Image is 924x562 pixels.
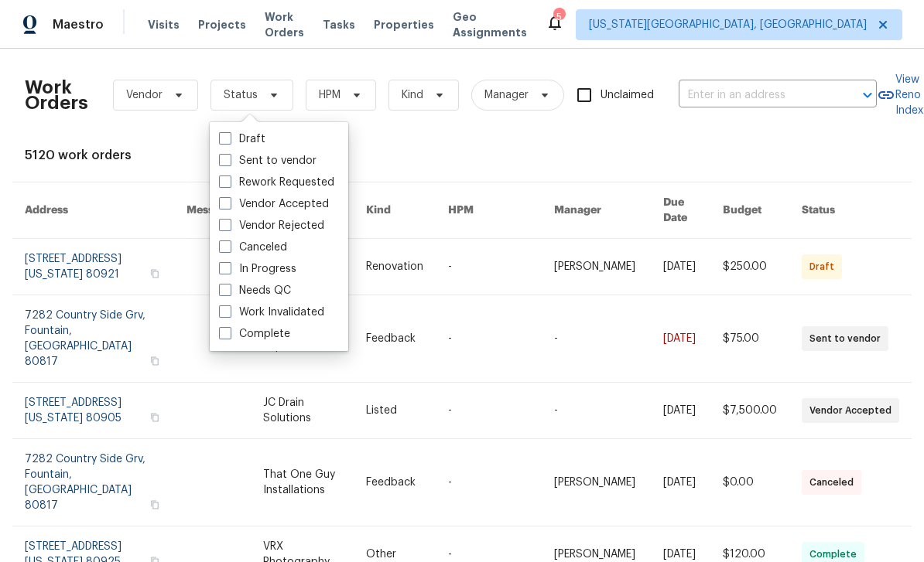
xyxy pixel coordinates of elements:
[148,498,162,512] button: Copy Address
[251,383,353,439] td: JC Drain Solutions
[219,240,287,255] label: Canceled
[436,239,542,295] td: -
[484,87,529,103] span: Manager
[219,175,334,190] label: Rework Requested
[542,182,652,239] th: Manager
[789,182,912,239] th: Status
[436,182,542,239] th: HPM
[219,261,296,277] label: In Progress
[601,87,654,104] span: Unclaimed
[25,148,899,163] div: 5120 work orders
[542,239,652,295] td: [PERSON_NAME]
[436,295,542,383] td: -
[589,17,867,32] span: [US_STATE][GEOGRAPHIC_DATA], [GEOGRAPHIC_DATA]
[148,17,180,32] span: Visits
[174,182,251,239] th: Messages
[354,239,436,295] td: Renovation
[219,196,329,212] label: Vendor Accepted
[679,83,833,107] input: Enter in an address
[436,439,542,526] td: -
[354,439,436,526] td: Feedback
[542,383,652,439] td: -
[219,218,324,233] label: Vendor Rejected
[710,182,789,239] th: Budget
[198,17,246,32] span: Projects
[12,182,174,239] th: Address
[126,87,163,103] span: Vendor
[453,9,527,40] span: Geo Assignments
[374,17,434,32] span: Properties
[219,131,265,147] label: Draft
[265,9,304,40] span: Work Orders
[651,182,710,239] th: Due Date
[53,17,104,32] span: Maestro
[224,87,258,103] span: Status
[251,439,353,526] td: That One Guy Installations
[877,72,923,118] a: View Reno Index
[354,383,436,439] td: Listed
[148,267,162,281] button: Copy Address
[542,439,652,526] td: [PERSON_NAME]
[354,182,436,239] th: Kind
[25,80,88,111] h2: Work Orders
[148,410,162,424] button: Copy Address
[436,383,542,439] td: -
[219,283,291,298] label: Needs QC
[542,295,652,383] td: -
[857,84,878,106] button: Open
[219,326,290,342] label: Complete
[148,354,162,368] button: Copy Address
[219,305,324,320] label: Work Invalidated
[553,9,564,25] div: 5
[319,87,341,103] span: HPM
[354,295,436,383] td: Feedback
[219,153,317,169] label: Sent to vendor
[323,19,355,30] span: Tasks
[402,87,423,103] span: Kind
